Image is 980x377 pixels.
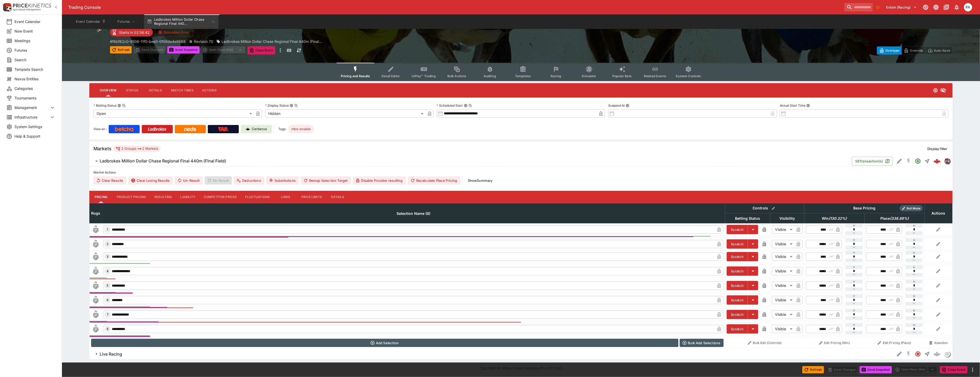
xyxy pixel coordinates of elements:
[265,103,289,108] p: Display Status
[200,191,241,203] button: Competitor Prices
[234,176,264,185] button: Deductions
[382,74,400,78] span: Detail Editor
[644,74,666,78] span: Related Events
[13,9,41,11] img: Sportsbook Management
[241,191,274,203] button: Fluctuations
[905,206,923,211] span: Roll Mode
[924,203,952,223] th: Actions
[464,104,468,107] button: Scheduled StartCopy To Clipboard
[923,156,932,166] button: Straight
[265,109,425,118] div: Hidden
[288,127,314,132] span: mbo-enable
[326,191,349,203] button: Details
[964,3,972,11] div: Peter Addley
[92,296,100,304] img: blank-silk.png
[940,87,946,93] svg: Hidden
[150,191,176,203] button: Resulting
[73,14,109,29] button: Event Calendar
[116,146,159,152] div: 2 Groups 2 Markets
[288,125,314,133] div: Betting Target: cerberus
[942,3,951,12] button: Documentation
[913,156,923,166] button: Open
[772,267,794,275] div: Visible
[93,109,254,118] div: Open
[252,127,267,132] p: Cerberus
[89,349,895,359] button: Live Racing
[92,240,100,248] img: blank-silk.png
[91,339,678,347] button: Add Selection
[727,225,748,234] button: Scratch
[2,2,12,12] img: PriceKinetics Logo
[924,145,951,153] button: Display filter
[730,215,766,222] span: Betting Status
[14,95,56,101] span: Tournaments
[802,366,824,373] button: Refresh
[626,104,629,107] button: Suspend At
[115,127,133,131] img: Betcha
[680,339,724,347] button: Bulk Add Selections via CSV Data
[106,313,109,316] span: 7
[184,127,196,131] img: Neds
[727,339,803,347] button: Bulk Edit (Controls)
[910,48,923,53] p: Override
[89,156,852,166] button: Ladbrokes Million Dollar Chase Regional Final 440m (Final Field)
[341,74,370,78] span: Pricing and Results
[144,84,167,97] button: Details
[727,252,748,261] button: Scratch
[727,281,748,290] button: Scratch
[926,339,951,347] button: Abandon
[727,324,748,334] button: Scratch
[218,127,229,131] img: TabNZ
[93,169,949,176] label: Market Actions
[274,191,297,203] button: Links
[933,88,938,93] svg: Open
[144,14,218,29] button: Ladbrokes Million Dollar Chase Regional Final 440...
[14,28,56,34] span: New Event
[92,325,100,333] img: blank-silk.png
[68,5,842,10] div: Trading Console
[106,327,110,331] span: 8
[484,74,496,78] span: Auditing
[93,146,112,152] h5: Markets
[860,366,892,373] button: Send Snapshot
[113,191,150,203] button: Product Pricing
[13,4,51,7] img: PriceKinetics
[904,349,913,359] button: SGM Disabled
[106,242,110,246] span: 2
[945,158,950,164] img: pricekinetics
[902,46,926,54] button: Override
[551,74,561,78] span: Racing
[117,104,121,107] button: Betting StatusCopy To Clipboard
[90,203,102,223] th: Rugs
[155,28,193,37] button: Simulation Error
[412,74,436,78] span: InPlay™ Trading
[92,253,100,261] img: blank-silk.png
[921,3,930,12] button: Connected to PK
[515,74,531,78] span: Templates
[198,84,221,97] button: Actions
[202,46,246,53] div: split button
[14,57,56,62] span: Search
[772,310,794,319] div: Visible
[894,366,938,373] div: split button
[934,48,950,53] p: Auto-Save
[900,205,923,211] div: Show/hide Price Roll mode configuration.
[806,339,863,347] button: Edit Pricing (Win)
[110,46,132,53] button: Refresh
[874,3,882,11] button: No Bookmarks
[962,2,974,13] button: Peter Addley
[167,84,198,97] button: Match Times
[612,74,632,78] span: Popular Bets
[100,158,226,164] h6: Ladbrokes Million Dollar Chase Regional Final 440m (Final Field)
[582,74,596,78] span: Simulator
[727,310,748,319] button: Scratch
[934,158,941,165] img: logo-cerberus--red.svg
[608,103,625,108] p: Suspend At
[883,3,920,11] button: Select Tenant
[844,3,873,11] input: search
[106,269,110,273] span: 4
[241,125,272,133] a: Cerberus
[774,215,801,222] span: Visibility
[852,157,893,166] button: 58Transaction(s)
[866,339,923,347] button: Edit Pricing (Place)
